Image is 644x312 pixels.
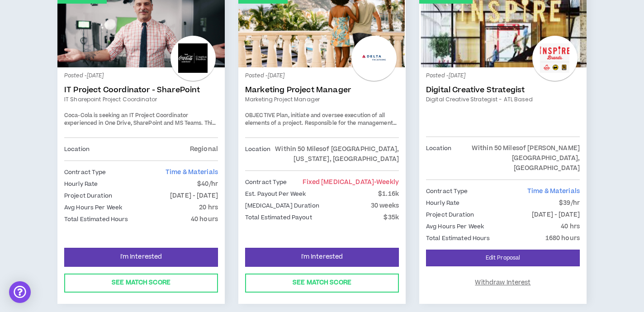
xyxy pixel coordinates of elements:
[64,274,218,293] button: See Match Score
[199,203,218,213] p: 20 hrs
[64,179,98,189] p: Hourly Rate
[426,72,580,80] p: Posted - [DATE]
[245,189,306,199] p: Est. Payout Per Week
[245,85,399,95] a: Marketing Project Manager
[426,250,580,266] a: Edit Proposal
[451,143,580,173] p: Within 50 Miles of [PERSON_NAME][GEOGRAPHIC_DATA], [GEOGRAPHIC_DATA]
[270,144,399,164] p: Within 50 Miles of [GEOGRAPHIC_DATA], [US_STATE], [GEOGRAPHIC_DATA]
[190,144,218,154] p: Regional
[120,253,162,261] span: I'm Interested
[170,191,218,201] p: [DATE] - [DATE]
[9,281,31,303] div: Open Intercom Messenger
[426,233,490,243] p: Total Estimated Hours
[371,201,399,211] p: 30 weeks
[303,178,399,187] span: Fixed [MEDICAL_DATA]
[64,95,218,104] a: IT Sharepoint Project Coordinator
[64,112,216,151] span: Coca-Cola is seeking an IT Project Coordinator experienced in One Drive, SharePoint and MS Teams....
[245,274,399,293] button: See Match Score
[64,214,128,224] p: Total Estimated Hours
[559,198,580,208] p: $39/hr
[545,233,580,243] p: 1680 hours
[245,177,287,187] p: Contract Type
[426,222,484,232] p: Avg Hours Per Week
[245,112,275,119] span: OBJECTIVE
[426,85,580,95] a: Digital Creative Strategist
[426,143,451,173] p: Location
[191,214,218,224] p: 40 hours
[475,279,530,287] span: Withdraw Interest
[374,178,399,187] span: - weekly
[64,248,218,267] button: I'm Interested
[64,191,112,201] p: Project Duration
[378,189,399,199] p: $1.16k
[426,274,580,293] button: Withdraw Interest
[245,72,399,80] p: Posted - [DATE]
[64,167,106,177] p: Contract Type
[64,203,122,213] p: Avg Hours Per Week
[426,210,474,220] p: Project Duration
[64,85,218,95] a: IT Project Coordinator - SharePoint
[245,201,319,211] p: [MEDICAL_DATA] Duration
[426,95,580,104] a: Digital Creative Strategist - ATL Based
[245,112,398,159] span: Plan, initiate and oversee execution of all elements of a project. Responsible for the management...
[561,222,580,232] p: 40 hrs
[245,95,399,104] a: Marketing Project Manager
[426,198,459,208] p: Hourly Rate
[64,72,218,80] p: Posted - [DATE]
[245,248,399,267] button: I'm Interested
[166,168,218,177] span: Time & Materials
[426,186,468,196] p: Contract Type
[245,144,270,164] p: Location
[197,179,218,189] p: $40/hr
[384,213,399,222] p: $35k
[301,253,343,261] span: I'm Interested
[527,187,580,196] span: Time & Materials
[64,144,90,154] p: Location
[245,213,312,222] p: Total Estimated Payout
[532,210,580,220] p: [DATE] - [DATE]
